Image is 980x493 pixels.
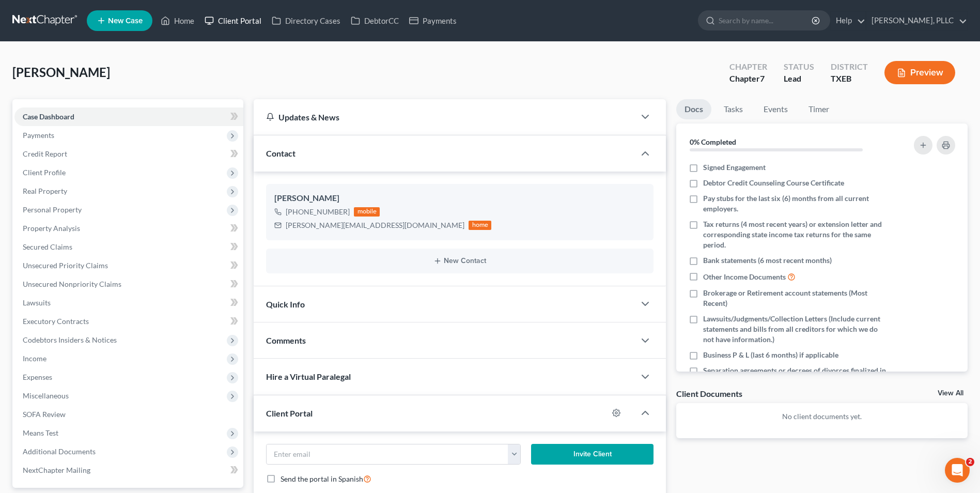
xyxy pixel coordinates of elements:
a: Events [755,99,796,119]
span: Contact [266,148,295,158]
a: Tasks [715,99,751,119]
div: Lead [784,73,814,85]
span: Signed Engagement [703,162,766,173]
span: Debtor Credit Counseling Course Certificate [703,178,844,188]
span: Pay stubs for the last six (6) months from all current employers. [703,193,886,214]
span: Hire a Virtual Paralegal [266,372,351,381]
span: Income [23,354,46,363]
span: Expenses [23,373,52,381]
span: Unsecured Nonpriority Claims [23,280,121,288]
a: Case Dashboard [14,107,243,126]
a: View All [938,390,963,397]
strong: 0% Completed [690,137,736,146]
a: Secured Claims [14,238,243,256]
div: Chapter [729,61,767,73]
span: Property Analysis [23,224,80,233]
span: SOFA Review [23,410,66,419]
span: Additional Documents [23,447,96,456]
a: Client Portal [199,11,267,30]
a: Executory Contracts [14,312,243,331]
div: TXEB [831,73,868,85]
a: Unsecured Nonpriority Claims [14,275,243,294]
a: Directory Cases [267,11,346,30]
span: Credit Report [23,149,67,158]
span: Lawsuits/Judgments/Collection Letters (Include current statements and bills from all creditors fo... [703,314,886,345]
div: [PERSON_NAME][EMAIL_ADDRESS][DOMAIN_NAME] [286,220,464,230]
span: Secured Claims [23,242,72,251]
span: [PERSON_NAME] [12,65,110,80]
span: Real Property [23,187,67,195]
span: Executory Contracts [23,317,89,326]
a: NextChapter Mailing [14,461,243,480]
a: SOFA Review [14,405,243,424]
span: Business P & L (last 6 months) if applicable [703,350,838,360]
button: New Contact [274,257,645,265]
span: Send the portal in Spanish [281,474,363,483]
input: Enter email [267,444,508,464]
div: [PERSON_NAME] [274,192,645,205]
a: Docs [676,99,711,119]
button: Preview [884,61,955,84]
a: Help [831,11,865,30]
div: Chapter [729,73,767,85]
span: Other Income Documents [703,272,786,282]
span: Payments [23,131,54,140]
span: 7 [760,73,765,83]
span: New Case [108,17,143,25]
a: [PERSON_NAME], PLLC [866,11,967,30]
span: Codebtors Insiders & Notices [23,335,117,344]
div: home [469,221,491,230]
div: Status [784,61,814,73]
span: Client Profile [23,168,66,177]
div: District [831,61,868,73]
span: Personal Property [23,205,82,214]
span: Unsecured Priority Claims [23,261,108,270]
div: Updates & News [266,112,623,122]
span: Client Portal [266,408,313,418]
a: Timer [800,99,837,119]
span: Comments [266,335,306,345]
span: Quick Info [266,299,305,309]
span: Lawsuits [23,298,51,307]
div: Client Documents [676,388,742,399]
a: Lawsuits [14,294,243,312]
a: DebtorCC [346,11,404,30]
div: mobile [354,207,380,217]
div: [PHONE_NUMBER] [286,207,350,217]
span: Bank statements (6 most recent months) [703,255,832,266]
span: 2 [966,458,974,466]
span: NextChapter Mailing [23,466,90,474]
span: Brokerage or Retirement account statements (Most Recent) [703,288,886,309]
span: Means Test [23,428,58,437]
a: Payments [404,11,462,30]
a: Home [155,11,199,30]
span: Tax returns (4 most recent years) or extension letter and corresponding state income tax returns ... [703,219,886,250]
button: Invite Client [531,444,654,465]
a: Property Analysis [14,219,243,238]
span: Case Dashboard [23,112,74,121]
span: Miscellaneous [23,391,69,400]
p: No client documents yet. [685,411,959,422]
iframe: Intercom live chat [945,458,970,483]
span: Separation agreements or decrees of divorces finalized in the past 2 years [703,365,886,386]
a: Unsecured Priority Claims [14,256,243,275]
a: Credit Report [14,145,243,163]
input: Search by name... [719,11,813,30]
